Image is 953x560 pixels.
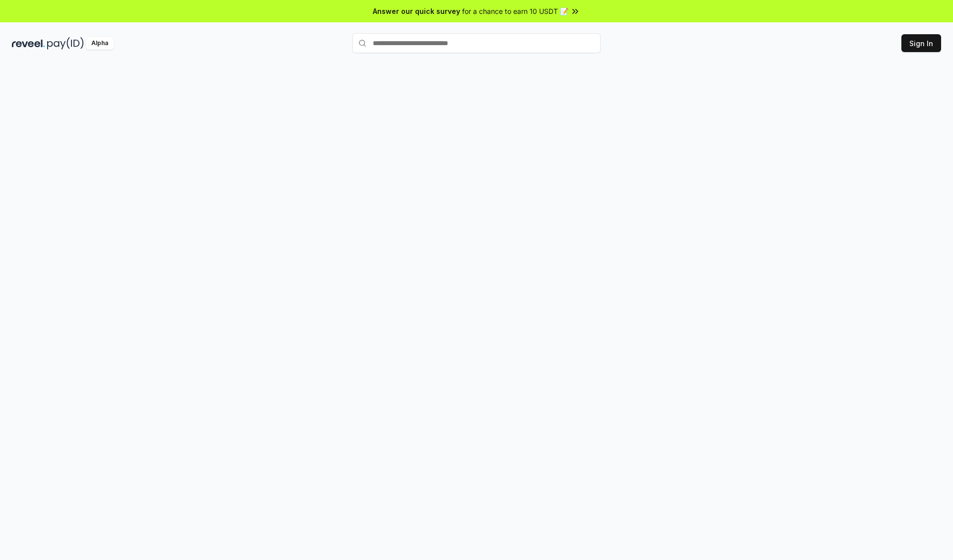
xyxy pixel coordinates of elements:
button: Sign In [901,34,941,52]
div: Alpha [86,37,114,50]
span: for a chance to earn 10 USDT 📝 [462,6,568,16]
img: pay_id [47,37,84,50]
img: reveel_dark [12,37,45,50]
span: Answer our quick survey [373,6,460,16]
